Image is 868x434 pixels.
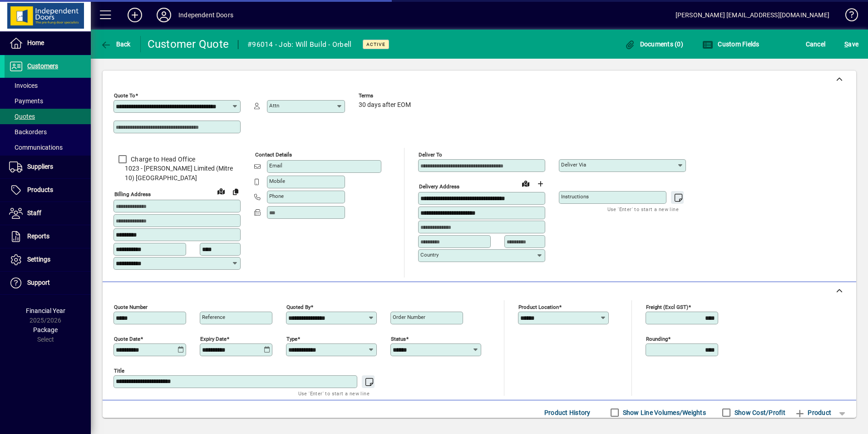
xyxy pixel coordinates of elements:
[518,303,559,310] mat-label: Product location
[100,40,131,48] span: Back
[844,40,848,48] span: S
[27,209,41,217] span: Staff
[359,93,413,99] span: Terms
[120,7,149,23] button: Add
[561,193,589,200] mat-label: Instructions
[391,335,406,342] mat-label: Status
[5,272,91,294] a: Support
[806,37,826,51] span: Cancel
[200,335,227,342] mat-label: Expiry date
[114,335,140,342] mat-label: Quote date
[269,178,285,184] mat-label: Mobile
[393,314,425,320] mat-label: Order number
[544,405,591,420] span: Product History
[9,82,38,89] span: Invoices
[114,367,124,373] mat-label: Title
[702,40,759,48] span: Custom Fields
[624,40,683,48] span: Documents (0)
[700,36,762,52] button: Custom Fields
[33,326,58,333] span: Package
[228,184,243,199] button: Copy to Delivery address
[202,314,225,320] mat-label: Reference
[27,163,53,170] span: Suppliers
[27,39,44,46] span: Home
[733,408,785,417] label: Show Cost/Profit
[5,140,91,155] a: Communications
[5,124,91,140] a: Backorders
[5,109,91,124] a: Quotes
[286,335,297,342] mat-label: Type
[149,7,178,23] button: Profile
[27,186,53,193] span: Products
[9,97,43,105] span: Payments
[269,102,279,109] mat-label: Attn
[790,404,836,421] button: Product
[420,252,439,258] mat-label: Country
[366,41,385,47] span: Active
[5,78,91,93] a: Invoices
[114,92,135,99] mat-label: Quote To
[541,404,594,421] button: Product History
[533,177,547,191] button: Choose address
[9,113,35,120] span: Quotes
[26,307,65,314] span: Financial Year
[518,176,533,191] a: View on map
[114,303,148,310] mat-label: Quote number
[5,179,91,202] a: Products
[214,184,228,198] a: View on map
[621,408,706,417] label: Show Line Volumes/Weights
[5,202,91,225] a: Staff
[5,32,91,55] a: Home
[9,144,63,151] span: Communications
[844,37,858,51] span: ave
[129,155,195,164] label: Charge to Head Office
[269,162,282,169] mat-label: Email
[148,37,229,51] div: Customer Quote
[646,303,688,310] mat-label: Freight (excl GST)
[419,151,442,158] mat-label: Deliver To
[91,36,141,52] app-page-header-button: Back
[247,37,351,52] div: #96014 - Job: Will Build - Orbell
[646,335,668,342] mat-label: Rounding
[607,204,679,214] mat-hint: Use 'Enter' to start a new line
[5,93,91,109] a: Payments
[794,405,831,420] span: Product
[269,193,284,199] mat-label: Phone
[27,232,49,240] span: Reports
[804,36,828,52] button: Cancel
[9,128,47,136] span: Backorders
[676,8,829,22] div: [PERSON_NAME] [EMAIL_ADDRESS][DOMAIN_NAME]
[561,161,586,168] mat-label: Deliver via
[27,62,58,70] span: Customers
[98,36,133,52] button: Back
[842,36,861,52] button: Save
[27,279,50,286] span: Support
[178,8,233,22] div: Independent Doors
[359,101,411,109] span: 30 days after EOM
[286,303,311,310] mat-label: Quoted by
[5,156,91,178] a: Suppliers
[5,248,91,271] a: Settings
[113,164,241,183] span: 1023 - [PERSON_NAME] Limited (Mitre 10) [GEOGRAPHIC_DATA]
[27,256,50,263] span: Settings
[5,225,91,248] a: Reports
[298,388,370,399] mat-hint: Use 'Enter' to start a new line
[622,36,686,52] button: Documents (0)
[838,2,857,31] a: Knowledge Base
